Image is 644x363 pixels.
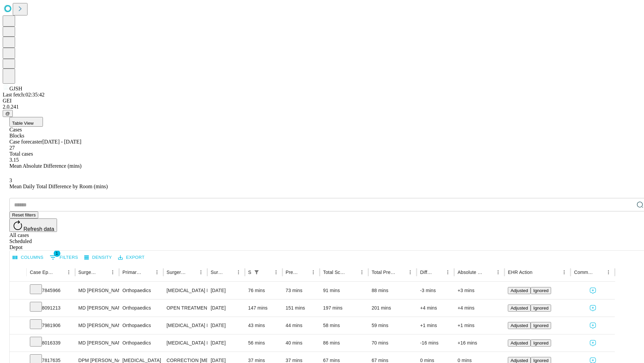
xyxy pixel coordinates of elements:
[152,268,162,277] button: Menu
[262,268,271,277] button: Sort
[5,111,10,116] span: @
[420,270,433,275] div: Difference
[211,299,241,317] div: [DATE]
[508,270,532,275] div: EHR Action
[252,268,261,277] div: 1 active filter
[3,110,13,117] button: @
[30,299,72,317] div: 8091213
[9,117,43,127] button: Table View
[372,317,414,334] div: 59 mins
[248,299,279,317] div: 147 mins
[11,252,45,263] button: Select columns
[12,212,36,217] span: Reset filters
[122,270,142,275] div: Primary Service
[511,358,528,363] span: Adjusted
[78,282,116,299] div: MD [PERSON_NAME] [PERSON_NAME]
[9,151,33,157] span: Total cases
[248,282,279,299] div: 76 mins
[30,317,72,334] div: 7981906
[508,322,531,329] button: Adjusted
[559,268,569,277] button: Menu
[211,334,241,352] div: [DATE]
[9,211,38,218] button: Reset filters
[286,270,299,275] div: Predicted In Room Duration
[372,299,414,317] div: 201 mins
[143,268,152,277] button: Sort
[420,317,451,334] div: +1 mins
[533,306,548,311] span: Ignored
[9,157,19,163] span: 3.15
[12,121,34,126] span: Table View
[64,268,73,277] button: Menu
[493,268,503,277] button: Menu
[286,317,317,334] div: 44 mins
[357,268,367,277] button: Menu
[187,268,196,277] button: Sort
[531,305,551,312] button: Ignored
[211,282,241,299] div: [DATE]
[78,270,98,275] div: Surgeon Name
[533,323,548,328] span: Ignored
[531,322,551,329] button: Ignored
[511,306,528,311] span: Adjusted
[299,268,309,277] button: Sort
[434,268,443,277] button: Sort
[604,268,613,277] button: Menu
[122,282,160,299] div: Orthopaedics
[458,270,483,275] div: Absolute Difference
[30,270,54,275] div: Case Epic Id
[458,334,501,352] div: +16 mins
[508,339,531,347] button: Adjusted
[323,317,365,334] div: 58 mins
[30,282,72,299] div: 7845966
[234,268,243,277] button: Menu
[78,334,116,352] div: MD [PERSON_NAME] [PERSON_NAME]
[9,177,12,183] span: 3
[13,285,23,297] button: Expand
[54,250,60,257] span: 1
[531,339,551,347] button: Ignored
[3,98,641,104] div: GEI
[48,252,80,263] button: Show filters
[248,270,251,275] div: Scheduled In Room Duration
[122,317,160,334] div: Orthopaedics
[286,299,317,317] div: 151 mins
[9,145,15,151] span: 27
[167,270,186,275] div: Surgery Name
[323,270,347,275] div: Total Scheduled Duration
[13,302,23,314] button: Expand
[511,323,528,328] span: Adjusted
[211,270,224,275] div: Surgery Date
[594,268,604,277] button: Sort
[406,268,415,277] button: Menu
[420,334,451,352] div: -16 mins
[122,334,160,352] div: Orthopaedics
[323,334,365,352] div: 86 mins
[167,299,204,317] div: OPEN TREATMENT [MEDICAL_DATA]
[396,268,406,277] button: Sort
[108,268,117,277] button: Menu
[348,268,357,277] button: Sort
[533,288,548,293] span: Ignored
[3,104,641,110] div: 2.0.241
[211,317,241,334] div: [DATE]
[9,218,57,232] button: Refresh data
[574,270,593,275] div: Comments
[323,282,365,299] div: 91 mins
[286,334,317,352] div: 40 mins
[99,268,108,277] button: Sort
[13,320,23,332] button: Expand
[443,268,452,277] button: Menu
[30,334,72,352] div: 8016339
[9,184,108,189] span: Mean Daily Total Difference by Room (mins)
[167,282,204,299] div: [MEDICAL_DATA] MEDIAL OR LATERAL MENISCECTOMY
[167,334,204,352] div: [MEDICAL_DATA] RELEASE
[13,337,23,349] button: Expand
[511,340,528,346] span: Adjusted
[9,139,42,145] span: Case forecaster
[531,287,551,294] button: Ignored
[252,268,261,277] button: Show filters
[9,86,22,91] span: GJSH
[372,270,396,275] div: Total Predicted Duration
[78,317,116,334] div: MD [PERSON_NAME] [PERSON_NAME]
